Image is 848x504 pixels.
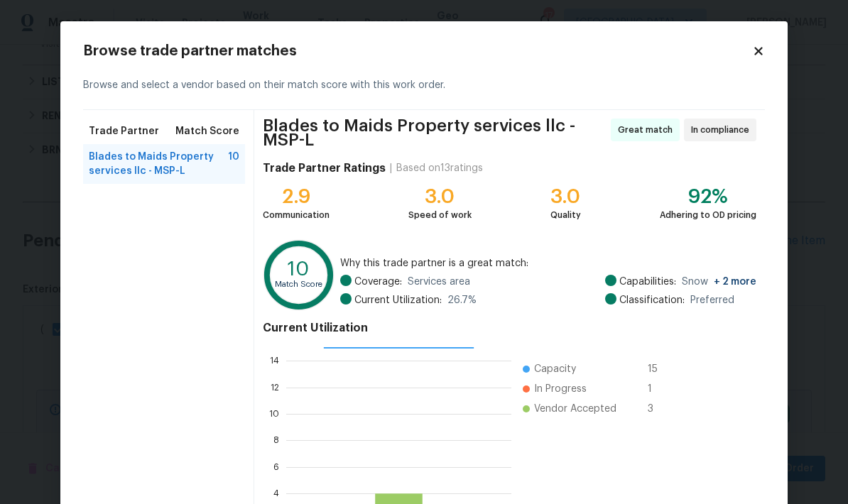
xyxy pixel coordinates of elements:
span: Blades to Maids Property services llc - MSP-L [263,119,607,147]
text: Match Score [275,280,322,288]
span: 26.7 % [447,293,477,307]
text: 10 [269,410,279,418]
span: In compliance [691,123,755,137]
span: Trade Partner [89,124,159,138]
text: 8 [273,436,279,444]
div: 2.9 [263,190,330,204]
div: | [386,161,396,175]
text: 12 [271,383,279,392]
div: 3.0 [408,190,472,204]
div: Browse and select a vendor based on their match score with this work order. [83,61,765,110]
span: Preferred [690,293,734,307]
span: Vendor Accepted [534,402,616,416]
span: Current Utilization: [354,293,442,307]
h2: Browse trade partner matches [83,44,752,58]
span: In Progress [534,382,587,396]
span: Snow [682,275,756,289]
span: Capabilities: [619,275,676,289]
div: Speed of work [408,208,472,222]
span: 3 [648,402,670,416]
span: Classification: [619,293,685,307]
span: Great match [618,123,678,137]
span: Capacity [534,362,576,376]
h4: Current Utilization [263,321,756,335]
h4: Trade Partner Ratings [263,161,386,175]
div: Adhering to OD pricing [660,208,756,222]
text: 4 [273,489,279,498]
span: Match Score [175,124,239,138]
span: 15 [648,362,670,376]
div: 92% [660,190,756,204]
span: Why this trade partner is a great match: [340,256,756,270]
span: Coverage: [354,275,402,289]
span: 10 [228,150,239,178]
div: 3.0 [550,190,581,204]
span: + 2 more [714,277,756,287]
text: 14 [270,356,279,365]
text: 10 [288,259,310,279]
div: Based on 13 ratings [396,161,483,175]
div: Quality [550,208,581,222]
span: 1 [648,382,670,396]
div: Communication [263,208,330,222]
span: Services area [408,275,470,289]
text: 6 [273,463,279,471]
span: Blades to Maids Property services llc - MSP-L [89,150,228,178]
